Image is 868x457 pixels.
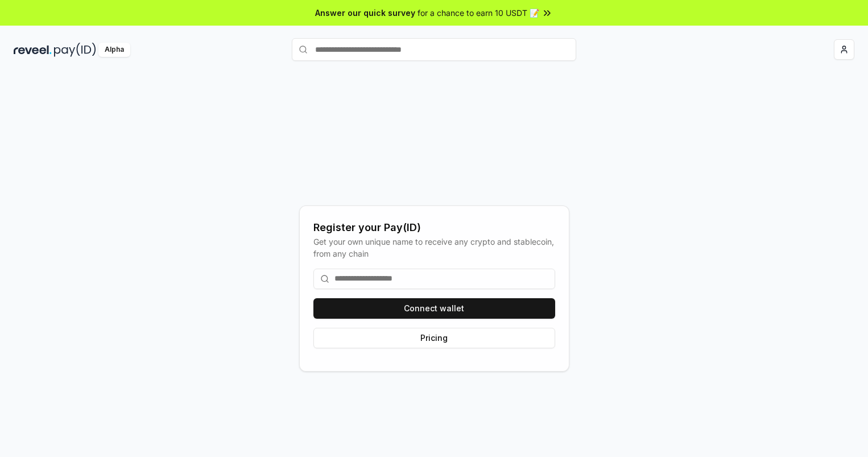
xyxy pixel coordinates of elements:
span: Answer our quick survey [315,7,415,19]
img: reveel_dark [14,43,52,57]
div: Alpha [98,43,130,57]
button: Pricing [313,328,555,348]
span: for a chance to earn 10 USDT 📝 [418,7,539,19]
div: Register your Pay(ID) [313,220,555,236]
img: pay_id [54,43,96,57]
div: Get your own unique name to receive any crypto and stablecoin, from any chain [313,236,555,260]
button: Connect wallet [313,298,555,319]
